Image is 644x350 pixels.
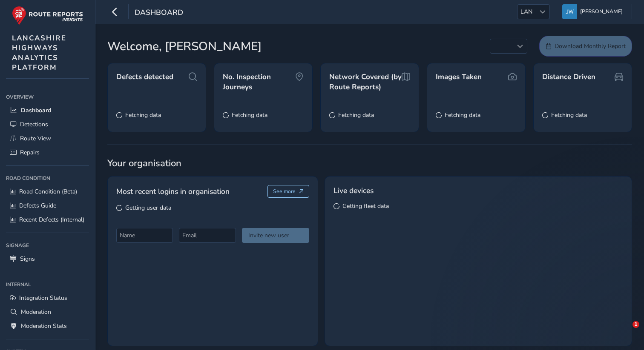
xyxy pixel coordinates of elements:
[20,120,48,128] span: Detections
[6,91,89,103] div: Overview
[329,72,402,92] span: Network Covered (by Route Reports)
[232,111,267,119] span: Fetching data
[19,188,77,196] span: Road Condition (Beta)
[19,202,56,210] span: Defects Guide
[21,106,51,114] span: Dashboard
[615,321,635,341] iframe: Intercom live chat
[445,111,480,119] span: Fetching data
[6,103,89,117] a: Dashboard
[20,148,40,157] span: Repairs
[179,228,236,243] input: Email
[562,4,577,19] img: diamond-layout
[6,131,89,145] a: Route View
[135,7,183,19] span: Dashboard
[20,255,35,263] span: Signs
[6,252,89,266] a: Signs
[6,278,89,291] div: Internal
[632,321,639,328] span: 1
[223,72,295,92] span: No. Inspection Journeys
[267,185,310,198] button: See more
[6,213,89,227] a: Recent Defects (Internal)
[6,239,89,252] div: Signage
[6,291,89,305] a: Integration Status
[6,319,89,333] a: Moderation Stats
[12,33,66,72] span: LANCASHIRE HIGHWAYS ANALYTICS PLATFORM
[125,111,161,119] span: Fetching data
[107,37,262,55] span: Welcome, [PERSON_NAME]
[517,5,535,19] span: LAN
[21,322,67,330] span: Moderation Stats
[6,172,89,185] div: Road Condition
[6,185,89,199] a: Road Condition (Beta)
[436,72,482,82] span: Images Taken
[273,188,296,195] span: See more
[19,216,84,224] span: Recent Defects (Internal)
[551,111,587,119] span: Fetching data
[116,186,230,197] span: Most recent logins in organisation
[12,6,83,25] img: rr logo
[6,305,89,319] a: Moderation
[338,111,374,119] span: Fetching data
[107,157,632,170] span: Your organisation
[116,72,173,82] span: Defects detected
[342,202,389,210] span: Getting fleet data
[562,4,626,19] button: [PERSON_NAME]
[125,204,171,212] span: Getting user data
[333,185,374,196] span: Live devices
[6,117,89,131] a: Detections
[20,134,51,142] span: Route View
[542,72,595,82] span: Distance Driven
[19,294,67,302] span: Integration Status
[6,199,89,213] a: Defects Guide
[580,4,623,19] span: [PERSON_NAME]
[21,308,51,316] span: Moderation
[116,228,173,243] input: Name
[6,145,89,159] a: Repairs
